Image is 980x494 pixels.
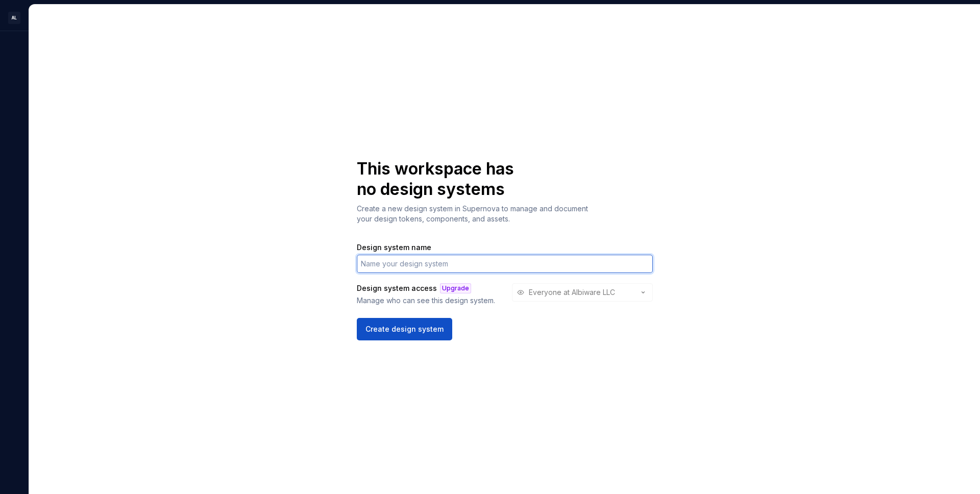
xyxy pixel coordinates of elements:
button: AL [2,7,27,29]
div: Upgrade [440,283,471,293]
label: Design system name [357,242,431,253]
span: Create design system [365,324,444,334]
label: Design system access [357,283,437,293]
span: Manage who can see this design system. [357,295,502,306]
div: AL [8,12,20,24]
input: Name your design system [357,255,653,273]
h1: This workspace has no design systems [357,159,534,200]
button: Create design system [357,318,452,340]
p: Create a new design system in Supernova to manage and document your design tokens, components, an... [357,204,594,224]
